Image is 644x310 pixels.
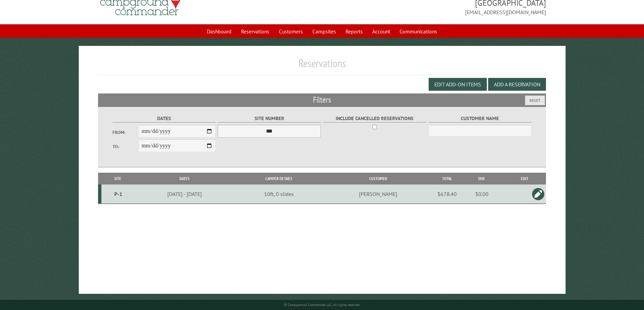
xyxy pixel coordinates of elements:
[235,185,323,204] td: 10ft, 0 slides
[98,93,546,106] h2: Filters
[434,185,461,204] td: $678.40
[396,25,441,38] a: Communications
[525,95,545,105] button: Reset
[323,185,433,204] td: [PERSON_NAME]
[203,25,236,38] a: Dashboard
[113,129,138,136] label: From:
[368,25,394,38] a: Account
[461,173,503,185] th: Due
[284,303,360,307] small: © Campground Commander LLC. All rights reserved.
[434,173,461,185] th: Total
[428,115,531,122] label: Customer Name
[101,173,134,185] th: Site
[104,191,133,197] div: P-1
[113,115,216,122] label: Dates
[113,143,138,150] label: To:
[98,57,546,75] h1: Reservations
[308,25,340,38] a: Campsites
[488,78,546,91] button: Add a Reservation
[237,25,273,38] a: Reservations
[134,173,235,185] th: Dates
[323,115,426,122] label: Include Cancelled Reservations
[503,173,546,185] th: Edit
[323,173,433,185] th: Customer
[341,25,367,38] a: Reports
[275,25,307,38] a: Customers
[461,185,503,204] td: $0.00
[218,115,321,122] label: Site Number
[235,173,323,185] th: Camper Details
[429,78,487,91] button: Edit Add-on Items
[135,191,234,197] div: [DATE] - [DATE]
